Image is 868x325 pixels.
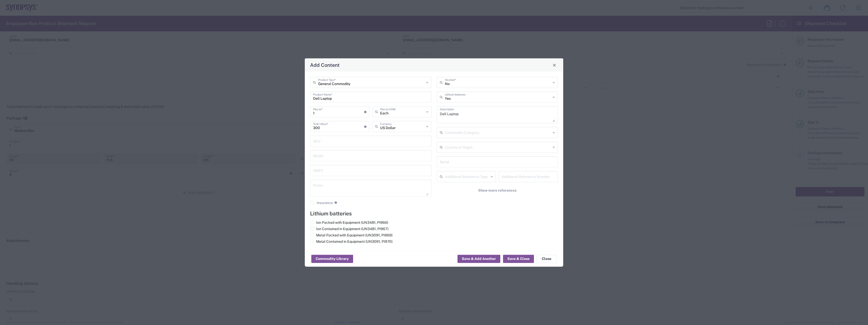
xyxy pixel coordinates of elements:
span: Show more references [478,188,516,193]
h4: Add Content [310,61,340,69]
button: Save & Add Another [458,255,500,263]
button: Commodity Library [311,255,353,263]
button: Save & Close [503,255,534,263]
button: Close [536,255,557,263]
label: Ion Contained in Equipment (UN3481, PI967) [310,227,388,231]
button: Close [551,62,558,69]
h4: Lithium batteries [310,210,558,217]
label: Insurance [310,201,333,205]
label: Metal Packed with Equipment (UN3091, PI969) [310,233,393,237]
label: Ion Packed with Equipment (UN3481, PI966) [310,220,388,225]
label: Metal Contained in Equipment (UN3091, PI970) [310,239,393,244]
